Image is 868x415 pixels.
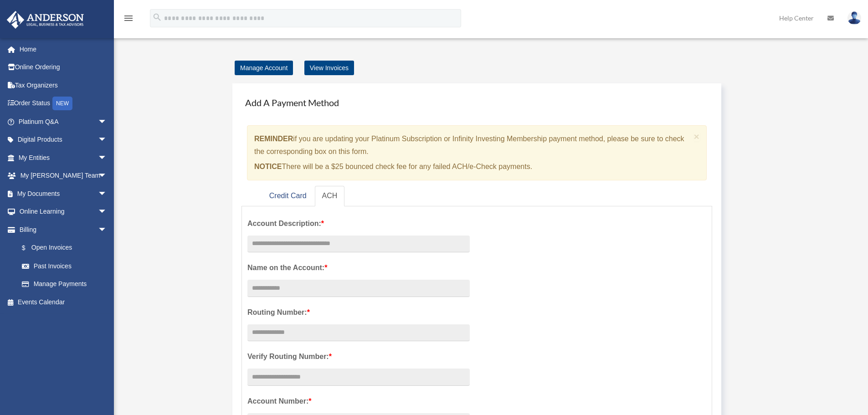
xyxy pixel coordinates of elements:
[123,13,134,24] i: menu
[13,257,121,275] a: Past Invoices
[6,40,121,58] a: Home
[52,97,72,110] div: NEW
[98,203,116,221] span: arrow_drop_down
[98,220,116,239] span: arrow_drop_down
[262,186,314,206] a: Credit Card
[247,395,470,408] label: Account Number:
[247,217,470,230] label: Account Description:
[694,132,700,141] button: Close
[235,61,293,75] a: Manage Account
[247,350,470,363] label: Verify Routing Number:
[6,58,121,77] a: Online Ordering
[6,113,121,131] a: Platinum Q&Aarrow_drop_down
[98,149,116,167] span: arrow_drop_down
[4,11,87,29] img: Anderson Advisors Platinum Portal
[6,184,121,203] a: My Documentsarrow_drop_down
[847,11,861,25] img: User Pic
[254,135,293,143] strong: REMINDER
[13,275,116,293] a: Manage Payments
[152,12,162,22] i: search
[98,113,116,131] span: arrow_drop_down
[98,167,116,185] span: arrow_drop_down
[27,242,31,254] span: $
[6,149,121,167] a: My Entitiesarrow_drop_down
[6,293,121,311] a: Events Calendar
[241,92,712,113] h4: Add A Payment Method
[123,16,134,24] a: menu
[6,220,121,239] a: Billingarrow_drop_down
[6,94,121,113] a: Order StatusNEW
[98,184,116,203] span: arrow_drop_down
[6,131,121,149] a: Digital Productsarrow_drop_down
[694,131,700,142] span: ×
[6,203,121,221] a: Online Learningarrow_drop_down
[98,131,116,149] span: arrow_drop_down
[315,186,345,206] a: ACH
[254,160,690,173] p: There will be a $25 bounced check fee for any failed ACH/e-Check payments.
[254,163,282,170] strong: NOTICE
[247,261,470,274] label: Name on the Account:
[304,61,354,75] a: View Invoices
[247,125,707,180] div: if you are updating your Platinum Subscription or Infinity Investing Membership payment method, p...
[6,76,121,94] a: Tax Organizers
[6,167,121,185] a: My [PERSON_NAME] Teamarrow_drop_down
[13,239,121,257] a: $Open Invoices
[247,306,470,319] label: Routing Number:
